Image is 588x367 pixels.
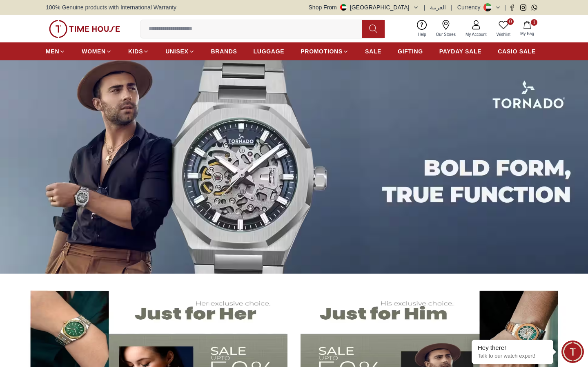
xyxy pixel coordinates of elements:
[301,47,343,55] span: PROMOTIONS
[439,47,481,55] span: PAYDAY SALE
[365,44,381,59] a: SALE
[515,19,539,38] button: 1My Bag
[424,3,425,11] span: |
[128,47,143,55] span: KIDS
[340,4,347,11] img: United Arab Emirates
[82,47,106,55] span: WOMEN
[46,47,59,55] span: MEN
[492,18,515,39] a: 0Wishlist
[520,4,526,11] a: Instagram
[254,44,285,59] a: LUGGAGE
[439,44,481,59] a: PAYDAY SALE
[478,353,547,360] p: Talk to our watch expert!
[498,44,536,59] a: CASIO SALE
[493,31,514,38] span: Wishlist
[430,3,446,11] button: العربية
[398,44,423,59] a: GIFTING
[46,3,176,11] span: 100% Genuine products with International Warranty
[254,47,285,55] span: LUGGAGE
[433,31,459,38] span: Our Stores
[413,18,431,39] a: Help
[431,18,461,39] a: Our Stores
[517,31,537,37] span: My Bag
[398,47,423,55] span: GIFTING
[561,340,584,363] div: Chat Widget
[211,47,237,55] span: BRANDS
[457,3,484,11] div: Currency
[414,31,430,38] span: Help
[49,20,120,38] img: ...
[531,4,537,11] a: Whatsapp
[301,44,349,59] a: PROMOTIONS
[365,47,381,55] span: SALE
[211,44,237,59] a: BRANDS
[531,19,537,26] span: 1
[509,4,515,11] a: Facebook
[451,3,452,11] span: |
[498,47,536,55] span: CASIO SALE
[309,3,419,11] button: Shop From[GEOGRAPHIC_DATA]
[478,344,547,352] div: Hey there!
[507,18,514,25] span: 0
[82,44,112,59] a: WOMEN
[165,47,188,55] span: UNISEX
[46,44,65,59] a: MEN
[128,44,149,59] a: KIDS
[165,44,194,59] a: UNISEX
[462,31,490,38] span: My Account
[504,3,506,11] span: |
